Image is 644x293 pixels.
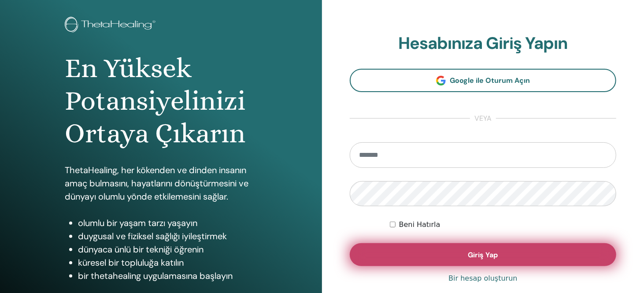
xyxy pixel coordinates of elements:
[350,69,616,92] a: Google ile Oturum Açın
[448,273,517,284] a: Bir hesap oluşturun
[468,250,498,260] font: Giriş Yap
[399,32,568,54] font: Hesabınıza Giriş Yapın
[474,114,492,123] font: veya
[78,270,233,282] font: bir thetahealing uygulamasına başlayın
[350,243,616,266] button: Giriş Yap
[78,230,227,242] font: duygusal ve fiziksel sağlığı iyileştirmek
[390,219,616,230] div: Beni süresiz olarak veya manuel olarak çıkış yapana kadar kimlik doğrulamalı tut
[78,244,204,255] font: dünyaca ünlü bir tekniği öğrenin
[78,257,184,268] font: küresel bir topluluğa katılın
[65,52,245,149] font: En Yüksek Potansiyelinizi Ortaya Çıkarın
[450,76,530,85] font: Google ile Oturum Açın
[65,164,248,202] font: ThetaHealing, her kökenden ve dinden insanın amaç bulmasını, hayatlarını dönüştürmesini ve dünyay...
[78,217,197,229] font: olumlu bir yaşam tarzı yaşayın
[448,274,517,282] font: Bir hesap oluşturun
[399,220,440,229] font: Beni Hatırla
